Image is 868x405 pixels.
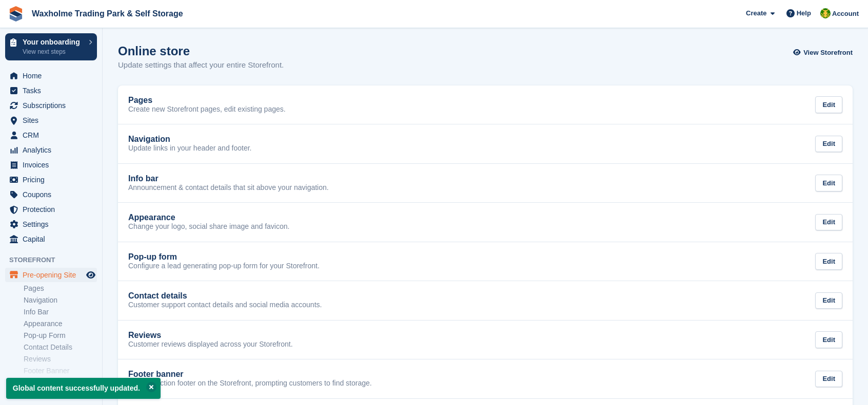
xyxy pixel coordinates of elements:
[128,379,372,388] p: A call-to-action footer on the Storefront, prompting customers to find storage.
[128,174,159,183] h2: Info bar
[24,307,97,317] a: Info Bar
[128,370,184,379] h2: Footer banner
[118,242,853,281] a: Pop-up form Configure a lead generating pop-up form for your Storefront. Edit
[5,202,97,217] a: menu
[118,359,853,398] a: Footer banner A call-to-action footer on the Storefront, prompting customers to find storage. Edit
[128,135,170,144] h2: Navigation
[128,144,252,153] p: Update links in your header and footer.
[118,164,853,203] a: Info bar Announcement & contact details that sit above your navigation. Edit
[118,203,853,242] a: Appearance Change your logo, social share image and favicon. Edit
[820,8,831,18] img: Waxholme Self Storage
[128,331,161,340] h2: Reviews
[24,319,97,329] a: Appearance
[24,284,97,293] a: Pages
[815,292,842,309] div: Edit
[5,217,97,231] a: menu
[24,295,97,305] a: Navigation
[815,136,842,153] div: Edit
[24,354,97,364] a: Reviews
[815,96,842,113] div: Edit
[23,47,84,56] p: View next steps
[5,173,97,187] a: menu
[128,105,286,114] p: Create new Storefront pages, edit existing pages.
[23,143,84,157] span: Analytics
[746,8,766,18] span: Create
[23,83,84,98] span: Tasks
[8,6,24,22] img: stora-icon-8386f47178a22dfd0bd8f6a31ec36ba5ce8667c1dd55bd0f319d3a0aa187defe.svg
[118,59,284,71] p: Update settings that affect your entire Storefront.
[5,268,97,282] a: menu
[118,44,284,58] h1: Online store
[128,262,320,271] p: Configure a lead generating pop-up form for your Storefront.
[23,98,84,113] span: Subscriptions
[23,38,84,46] p: Your onboarding
[128,222,289,231] p: Change your logo, social share image and favicon.
[23,217,84,231] span: Settings
[5,98,97,113] a: menu
[6,378,161,399] p: Global content successfully updated.
[128,340,293,349] p: Customer reviews displayed across your Storefront.
[5,113,97,127] a: menu
[85,269,97,281] a: Preview store
[23,202,84,217] span: Protection
[9,255,102,265] span: Storefront
[118,86,853,124] a: Pages Create new Storefront pages, edit existing pages. Edit
[803,48,853,58] span: View Storefront
[23,173,84,187] span: Pricing
[24,366,97,376] a: Footer Banner
[797,8,811,18] span: Help
[5,83,97,98] a: menu
[23,128,84,142] span: CRM
[128,291,187,301] h2: Contact details
[815,175,842,191] div: Edit
[815,214,842,231] div: Edit
[5,128,97,142] a: menu
[128,183,329,193] p: Announcement & contact details that sit above your navigation.
[5,69,97,83] a: menu
[24,331,97,340] a: Pop-up Form
[128,301,322,310] p: Customer support contact details and social media accounts.
[815,253,842,270] div: Edit
[5,187,97,202] a: menu
[128,96,152,105] h2: Pages
[23,158,84,172] span: Invoices
[5,33,97,60] a: Your onboarding View next steps
[23,187,84,202] span: Coupons
[118,124,853,163] a: Navigation Update links in your header and footer. Edit
[118,281,853,320] a: Contact details Customer support contact details and social media accounts. Edit
[128,252,177,262] h2: Pop-up form
[24,343,97,352] a: Contact Details
[5,232,97,246] a: menu
[128,213,175,222] h2: Appearance
[28,5,187,22] a: Waxholme Trading Park & Self Storage
[5,143,97,157] a: menu
[23,232,84,246] span: Capital
[5,158,97,172] a: menu
[118,321,853,359] a: Reviews Customer reviews displayed across your Storefront. Edit
[815,371,842,388] div: Edit
[796,44,853,61] a: View Storefront
[815,331,842,348] div: Edit
[23,268,84,282] span: Pre-opening Site
[23,113,84,127] span: Sites
[23,69,84,83] span: Home
[832,9,859,19] span: Account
